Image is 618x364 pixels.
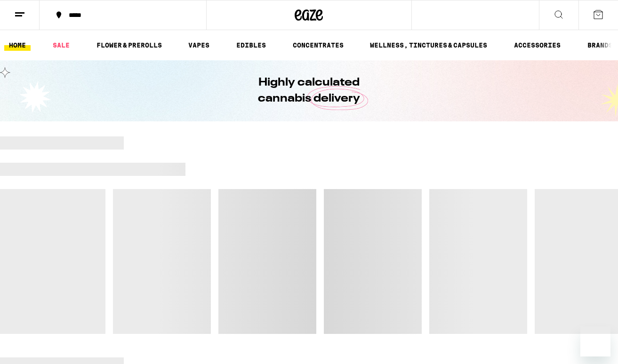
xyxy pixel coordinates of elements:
a: BRANDS [583,40,618,51]
a: ACCESSORIES [509,40,565,51]
a: CONCENTRATES [288,40,348,51]
iframe: Button to launch messaging window [580,326,610,356]
a: EDIBLES [232,40,271,51]
a: VAPES [184,40,214,51]
a: HOME [4,40,31,51]
a: WELLNESS, TINCTURES & CAPSULES [365,40,492,51]
a: SALE [48,40,74,51]
h1: Highly calculated cannabis delivery [232,75,387,107]
a: FLOWER & PREROLLS [92,40,167,51]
